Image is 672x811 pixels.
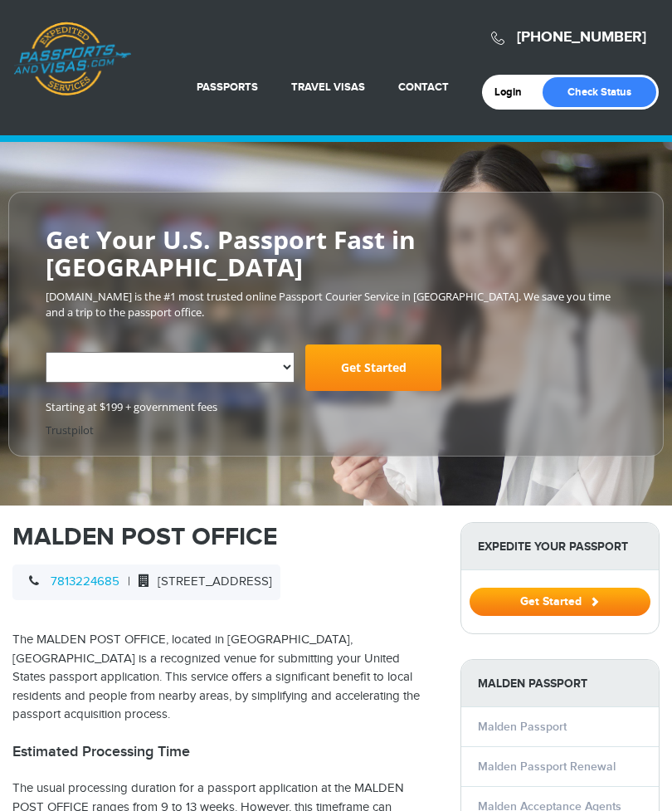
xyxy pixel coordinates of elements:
a: Malden Passport [478,720,567,734]
h1: MALDEN POST OFFICE [12,522,436,552]
p: The MALDEN POST OFFICE, located in [GEOGRAPHIC_DATA], [GEOGRAPHIC_DATA] is a recognized venue for... [12,631,436,725]
a: Contact [398,81,449,94]
a: Get Started [305,344,441,391]
div: | [12,564,280,600]
span: [STREET_ADDRESS] [130,574,272,589]
a: Login [494,85,533,99]
a: Check Status [543,77,656,107]
strong: Expedite Your Passport [461,523,659,570]
a: 7813224685 [51,574,119,589]
a: Trustpilot [46,423,94,438]
h2: Estimated Processing Time [12,743,436,761]
p: [DOMAIN_NAME] is the #1 most trusted online Passport Courier Service in [GEOGRAPHIC_DATA]. We sav... [46,289,626,320]
button: Get Started [470,588,650,616]
a: Passports [197,81,258,94]
a: Passports & [DOMAIN_NAME] [13,22,131,96]
a: Travel Visas [291,81,365,94]
a: Get Started [470,594,650,608]
span: Starting at $199 + government fees [46,399,626,415]
a: Malden Passport Renewal [478,760,616,774]
h2: Get Your U.S. Passport Fast in [GEOGRAPHIC_DATA] [46,226,626,281]
strong: Malden Passport [461,660,659,707]
a: [PHONE_NUMBER] [517,28,646,46]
